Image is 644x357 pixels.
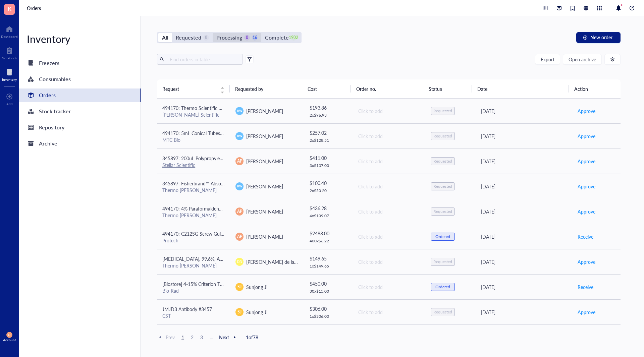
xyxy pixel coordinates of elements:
[39,58,59,68] div: Freezers
[435,234,450,239] div: Ordered
[310,129,347,136] div: $ 257.02
[219,334,238,340] span: Next
[481,132,567,140] div: [DATE]
[578,158,595,165] span: Approve
[433,108,452,114] div: Requested
[265,33,288,42] div: Complete
[252,35,258,41] div: 16
[162,230,291,237] span: 494170: C212SG Screw Guide With 020" (.51mm) Hole 1/16"
[578,183,595,190] span: Approve
[563,54,602,65] button: Open archive
[246,158,283,165] span: [PERSON_NAME]
[310,113,347,118] div: 2 x $ 96.93
[433,309,452,315] div: Requested
[577,231,594,242] button: Receive
[162,33,168,42] div: All
[577,156,596,167] button: Approve
[246,284,267,290] span: Sunjong Ji
[162,212,225,218] div: Thermo [PERSON_NAME]
[433,184,452,189] div: Requested
[2,67,17,81] a: Inventory
[535,54,560,65] button: Export
[198,334,206,340] span: 3
[310,314,347,319] div: 1 x $ 306.00
[237,234,242,240] span: AP
[19,137,141,150] a: Archive
[481,158,567,165] div: [DATE]
[162,262,217,269] a: Thermo [PERSON_NAME]
[19,88,141,102] a: Orders
[162,137,225,143] div: MTC Bio
[162,111,219,118] a: [PERSON_NAME] Scientific
[577,256,596,267] button: Approve
[246,334,258,340] span: 1 of 78
[577,282,594,292] button: Receive
[578,107,595,115] span: Approve
[162,85,216,93] span: Request
[8,333,11,336] span: AP
[433,133,452,139] div: Requested
[578,308,595,316] span: Approve
[358,107,420,115] div: Click to add
[481,258,567,265] div: [DATE]
[423,79,472,98] th: Status
[352,324,425,350] td: Click to add
[157,79,230,98] th: Request
[433,259,452,264] div: Requested
[237,259,242,264] span: DD
[569,57,596,62] span: Open archive
[302,79,351,98] th: Cost
[310,230,347,237] div: $ 2488.00
[237,309,241,315] span: SJ
[291,35,297,41] div: 1902
[246,108,283,114] span: [PERSON_NAME]
[481,107,567,115] div: [DATE]
[246,208,283,215] span: [PERSON_NAME]
[577,206,596,217] button: Approve
[237,284,241,290] span: SJ
[310,154,347,162] div: $ 411.00
[481,283,567,291] div: [DATE]
[578,233,593,240] span: Receive
[481,233,567,240] div: [DATE]
[541,57,554,62] span: Export
[188,334,196,340] span: 2
[481,183,567,190] div: [DATE]
[162,306,212,312] span: JMJD3 Antibody #3457
[352,224,425,249] td: Click to add
[162,237,178,244] a: Protech
[310,238,347,244] div: 400 x $ 6.22
[310,255,347,262] div: $ 149.65
[310,213,347,219] div: 4 x $ 109.07
[237,184,242,189] span: KW
[39,123,64,132] div: Repository
[358,308,420,316] div: Click to add
[590,35,612,40] span: New order
[246,133,283,139] span: [PERSON_NAME]
[8,4,11,13] span: K
[162,313,225,319] div: CST
[162,205,249,212] span: 494170: 4% Paraformaldehyde in PBS 1 L
[577,131,596,141] button: Approve
[358,233,420,240] div: Click to add
[237,209,242,215] span: AP
[352,174,425,199] td: Click to add
[352,99,425,124] td: Click to add
[39,91,56,100] div: Orders
[358,183,420,190] div: Click to add
[578,208,595,215] span: Approve
[578,258,595,265] span: Approve
[162,288,225,294] div: Bio-Rad
[358,208,420,215] div: Click to add
[433,209,452,214] div: Requested
[179,334,187,340] span: 1
[569,79,618,98] th: Action
[203,35,209,41] div: 8
[19,56,141,70] a: Freezers
[162,155,450,162] span: 345897: 200uL Polypropylene Gel Loading Tips For Universal Pipettes, RNase and DNase Free, Steril...
[577,307,596,317] button: Approve
[237,134,242,138] span: KW
[310,204,347,212] div: $ 436.28
[162,105,301,111] span: 494170: Thermo Scientific BioLite Cell Culture Treated Flasks (T75)
[577,106,596,116] button: Approve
